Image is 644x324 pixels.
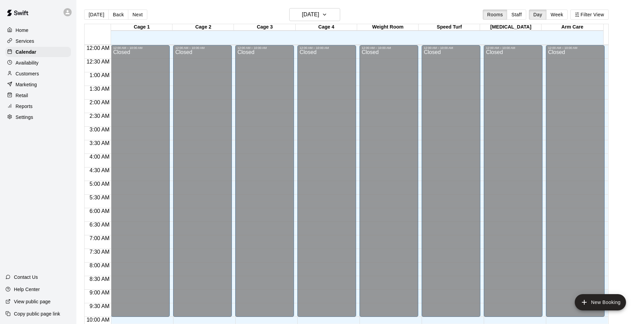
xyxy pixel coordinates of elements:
[360,45,418,317] div: 12:00 AM – 10:00 AM: Closed
[424,50,478,319] div: Closed
[88,100,111,105] span: 2:00 AM
[5,25,71,35] a: Home
[173,45,232,317] div: 12:00 AM – 10:00 AM: Closed
[548,46,603,50] div: 12:00 AM – 10:00 AM
[548,50,603,319] div: Closed
[88,235,111,241] span: 7:00 AM
[5,47,71,57] a: Calendar
[5,36,71,46] a: Services
[85,317,111,323] span: 10:00 AM
[419,24,480,31] div: Speed Turf
[113,46,168,50] div: 12:00 AM – 10:00 AM
[480,24,541,31] div: [MEDICAL_DATA]
[108,10,128,20] button: Back
[88,222,111,228] span: 6:30 AM
[128,10,147,20] button: Next
[16,27,29,34] p: Home
[84,10,109,20] button: [DATE]
[88,86,111,92] span: 1:30 AM
[237,50,292,319] div: Closed
[88,195,111,200] span: 5:30 AM
[424,46,478,50] div: 12:00 AM – 10:00 AM
[486,46,540,50] div: 12:00 AM – 10:00 AM
[85,45,111,51] span: 12:00 AM
[88,72,111,78] span: 1:00 AM
[88,127,111,132] span: 3:00 AM
[5,58,71,68] a: Availability
[111,24,172,31] div: Cage 1
[529,10,547,20] button: Day
[111,45,170,317] div: 12:00 AM – 10:00 AM: Closed
[546,45,605,317] div: 12:00 AM – 10:00 AM: Closed
[14,310,60,317] p: Copy public page link
[486,50,540,319] div: Closed
[16,70,39,77] p: Customers
[546,10,568,20] button: Week
[88,181,111,187] span: 5:00 AM
[88,303,111,309] span: 9:30 AM
[362,46,416,50] div: 12:00 AM – 10:00 AM
[299,50,354,319] div: Closed
[235,45,294,317] div: 12:00 AM – 10:00 AM: Closed
[16,38,34,44] p: Services
[16,114,33,121] p: Settings
[172,24,234,31] div: Cage 2
[507,10,526,20] button: Staff
[5,79,71,90] a: Marketing
[484,45,542,317] div: 12:00 AM – 10:00 AM: Closed
[88,208,111,214] span: 6:00 AM
[302,10,319,19] h6: [DATE]
[5,112,71,122] a: Settings
[88,263,111,268] span: 8:00 AM
[113,50,168,319] div: Closed
[14,274,38,281] p: Contact Us
[237,46,292,50] div: 12:00 AM – 10:00 AM
[5,90,71,101] a: Retail
[5,69,71,79] a: Customers
[234,24,295,31] div: Cage 3
[88,140,111,146] span: 3:30 AM
[88,249,111,255] span: 7:30 AM
[88,167,111,173] span: 4:30 AM
[289,8,340,21] button: [DATE]
[570,10,608,20] button: Filter View
[14,298,51,305] p: View public page
[541,24,603,31] div: Arm Care
[297,45,356,317] div: 12:00 AM – 10:00 AM: Closed
[299,46,354,50] div: 12:00 AM – 10:00 AM
[88,154,111,160] span: 4:00 AM
[16,103,33,110] p: Reports
[14,286,40,293] p: Help Center
[422,45,480,317] div: 12:00 AM – 10:00 AM: Closed
[16,49,36,55] p: Calendar
[175,50,230,319] div: Closed
[88,290,111,295] span: 9:00 AM
[175,46,230,50] div: 12:00 AM – 10:00 AM
[296,24,357,31] div: Cage 4
[88,113,111,119] span: 2:30 AM
[88,276,111,282] span: 8:30 AM
[362,50,416,319] div: Closed
[16,92,28,99] p: Retail
[575,294,626,310] button: add
[357,24,419,31] div: Weight Room
[16,81,37,88] p: Marketing
[85,59,111,65] span: 12:30 AM
[483,10,507,20] button: Rooms
[16,59,39,66] p: Availability
[5,101,71,111] a: Reports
